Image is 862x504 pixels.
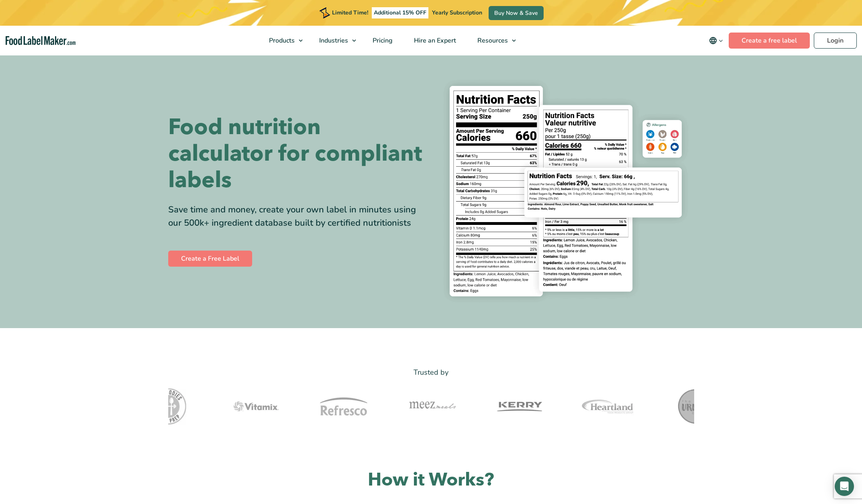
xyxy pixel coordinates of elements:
span: Limited Time! [332,9,368,16]
span: Industries [317,36,349,45]
span: Additional 15% OFF [372,7,428,18]
a: Buy Now & Save [489,6,544,20]
div: Open Intercom Messenger [835,477,854,496]
a: Industries [309,26,360,55]
div: Save time and money, create your own label in minutes using our 500k+ ingredient database built b... [168,203,425,230]
a: Pricing [362,26,401,55]
span: Pricing [370,36,393,45]
a: Products [259,26,307,55]
a: Resources [467,26,520,55]
a: Create a free label [729,33,810,49]
h1: Food nutrition calculator for compliant labels [168,114,425,194]
span: Hire an Expert [412,36,457,45]
span: Resources [475,36,509,45]
span: Yearly Subscription [432,9,482,16]
h2: How it Works? [168,468,694,492]
a: Hire an Expert [403,26,465,55]
a: Login [814,33,857,49]
span: Products [267,36,295,45]
p: Trusted by [168,367,694,378]
a: Create a Free Label [168,251,252,267]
